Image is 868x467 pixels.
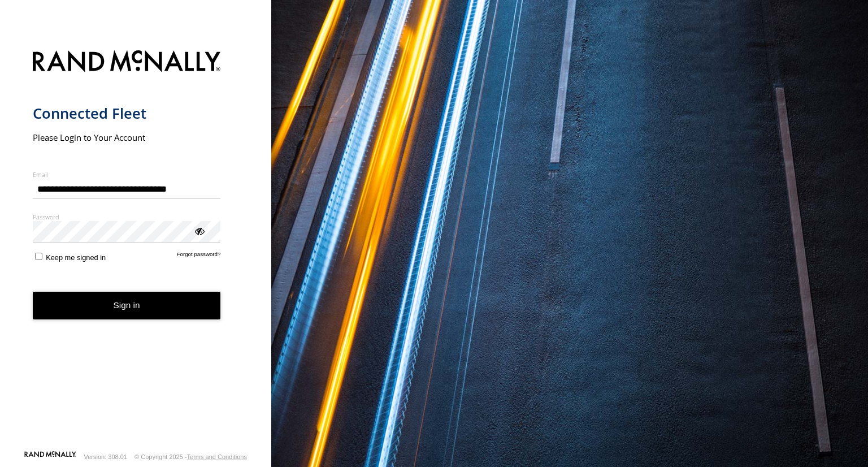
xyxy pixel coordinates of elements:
[24,451,76,462] a: Visit our Website
[84,453,127,460] div: Version: 308.01
[134,453,247,460] div: © Copyright 2025 -
[35,253,42,260] input: Keep me signed in
[33,170,221,179] label: Email
[33,104,221,123] h1: Connected Fleet
[33,213,221,221] label: Password
[33,132,221,143] h2: Please Login to Your Account
[33,48,221,77] img: Rand McNally
[193,225,205,236] div: ViewPassword
[46,253,106,262] span: Keep me signed in
[33,292,221,319] button: Sign in
[33,44,239,450] form: main
[177,251,221,262] a: Forgot password?
[187,453,247,460] a: Terms and Conditions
